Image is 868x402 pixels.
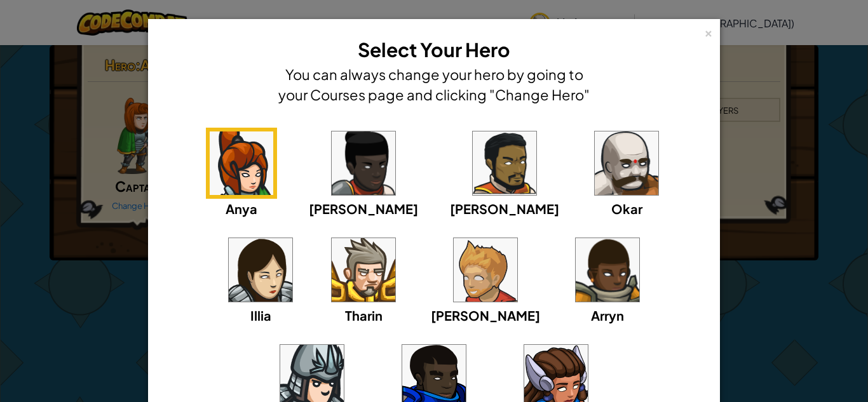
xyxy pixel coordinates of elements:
span: Anya [226,201,257,217]
h3: Select Your Hero [275,36,593,64]
span: [PERSON_NAME] [431,307,540,323]
span: Tharin [345,307,383,323]
img: portrait.png [576,238,639,302]
span: Arryn [591,307,624,323]
div: × [704,25,713,38]
img: portrait.png [454,238,517,302]
h4: You can always change your hero by going to your Courses page and clicking "Change Hero" [275,64,593,105]
img: portrait.png [229,238,292,302]
img: portrait.png [595,131,658,195]
span: [PERSON_NAME] [309,201,418,217]
span: [PERSON_NAME] [450,201,559,217]
span: Okar [611,201,642,217]
img: portrait.png [473,131,536,195]
img: portrait.png [332,238,395,302]
img: portrait.png [332,131,395,195]
img: portrait.png [210,131,273,195]
span: Illia [250,307,271,323]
